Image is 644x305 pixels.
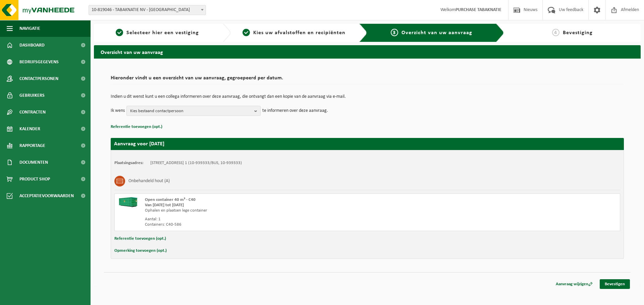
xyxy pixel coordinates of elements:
span: Navigatie [19,20,40,37]
div: Ophalen en plaatsen lege container [145,208,394,213]
a: 1Selecteer hier een vestiging [97,29,217,37]
div: Containers: C40-586 [145,222,394,227]
span: 4 [552,29,559,36]
a: 2Kies uw afvalstoffen en recipiënten [234,29,354,37]
span: 10-819046 - TABAKNATIE NV - ANTWERPEN [89,5,206,15]
span: 10-819046 - TABAKNATIE NV - ANTWERPEN [89,5,206,15]
span: 2 [243,29,250,36]
strong: Van [DATE] tot [DATE] [145,203,184,207]
span: Contracten [19,104,46,121]
span: Selecteer hier een vestiging [126,30,199,35]
span: Dashboard [19,37,45,54]
span: 3 [391,29,398,36]
p: te informeren over deze aanvraag. [262,106,328,116]
span: Acceptatievoorwaarden [19,187,74,204]
div: Aantal: 1 [145,217,394,222]
h2: Hieronder vindt u een overzicht van uw aanvraag, gegroepeerd per datum. [111,75,624,84]
strong: PURCHASE TABAKNATIE [455,7,501,12]
span: Rapportage [19,137,45,154]
strong: Aanvraag voor [DATE] [114,141,164,147]
p: Ik wens [111,106,125,116]
button: Referentie toevoegen (opt.) [111,123,162,131]
span: Open container 40 m³ - C40 [145,198,196,202]
span: 1 [116,29,123,36]
button: Kies bestaand contactpersoon [126,106,261,116]
h2: Overzicht van uw aanvraag [94,45,641,58]
a: Bevestigen [600,279,630,289]
span: Gebruikers [19,87,45,104]
span: Kalender [19,121,40,137]
strong: Plaatsingsadres: [114,161,144,165]
p: Indien u dit wenst kunt u een collega informeren over deze aanvraag, die ontvangt dan een kopie v... [111,94,624,99]
span: Overzicht van uw aanvraag [401,30,472,35]
button: Opmerking toevoegen (opt.) [114,246,167,255]
button: Referentie toevoegen (opt.) [114,234,166,243]
td: [STREET_ADDRESS] 1 (10-939333/BUS, 10-939333) [150,160,242,166]
span: Bevestiging [563,30,593,35]
span: Kies bestaand contactpersoon [130,106,252,116]
span: Bedrijfsgegevens [19,54,59,70]
a: Aanvraag wijzigen [551,279,598,289]
span: Documenten [19,154,48,171]
img: HK-XC-40-GN-00.png [118,197,138,207]
h3: Onbehandeld hout (A) [128,176,170,186]
span: Contactpersonen [19,70,58,87]
span: Kies uw afvalstoffen en recipiënten [253,30,345,35]
span: Product Shop [19,171,50,187]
